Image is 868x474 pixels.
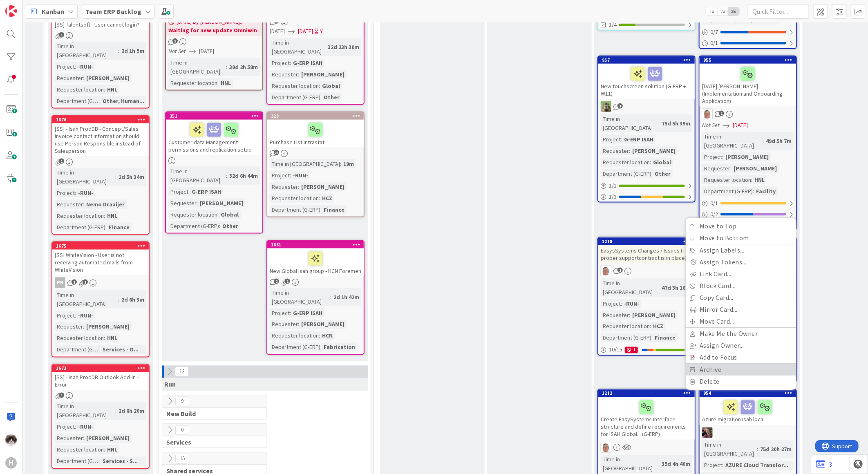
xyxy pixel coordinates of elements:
[198,199,245,208] div: [PERSON_NAME]
[119,295,146,304] div: 2d 6h 3m
[267,120,364,148] div: Purchase List Intrastat
[601,135,621,144] div: Project
[751,175,752,184] span: :
[75,311,76,320] span: :
[319,81,320,90] span: :
[104,334,105,343] span: :
[270,194,319,203] div: Requester location
[757,445,758,454] span: :
[75,423,76,432] span: :
[118,46,119,55] span: :
[99,345,101,354] span: :
[609,181,617,190] span: 1 / 1
[104,85,105,94] span: :
[55,334,104,343] div: Requester location
[597,237,696,356] a: 1218EasysSystems Changes / Issues (Till proper supportcontract is in place)lDTime in [GEOGRAPHIC_...
[168,47,186,55] i: Not Set
[55,402,115,420] div: Time in [GEOGRAPHIC_DATA]
[270,309,290,317] div: Project
[55,200,83,209] div: Requester
[55,211,104,220] div: Requester location
[660,283,692,292] div: 47d 3h 16m
[52,277,149,288] div: PR
[700,64,796,106] div: [DATE] [PERSON_NAME] (Implementation and Onboarding Application)
[686,280,796,292] a: Block Card...
[651,169,653,178] span: :
[188,187,190,196] span: :
[700,390,796,425] div: 954Move to TopMove to BottomAssign Labels...Assign Tokens...Link Card...Block Card...Copy Card......
[51,11,150,109] a: [SS] Talentsoft - User cannot login?Time in [GEOGRAPHIC_DATA]:2d 1h 5mProject:-RUN-Requester:[PER...
[758,445,794,454] div: 75d 20h 27m
[291,58,324,67] div: G-ERP ISAH
[55,42,118,60] div: Time in [GEOGRAPHIC_DATA]
[598,56,695,64] div: 957
[55,277,65,288] div: PR
[83,200,84,209] span: :
[700,198,796,208] div: 0/1
[168,78,217,87] div: Requester location
[686,304,796,315] a: Mirror Card...
[299,70,347,79] div: [PERSON_NAME]
[270,343,320,352] div: Department (G-ERP)
[601,146,629,155] div: Requester
[702,440,757,458] div: Time in [GEOGRAPHIC_DATA]
[267,112,364,148] div: 328Purchase List Intrastat
[629,311,630,320] span: :
[601,442,611,453] img: lD
[730,164,732,173] span: :
[601,279,658,297] div: Time in [GEOGRAPHIC_DATA]
[621,299,622,308] span: :
[653,333,678,342] div: Finance
[322,93,342,102] div: Other
[609,192,617,201] span: 1 / 3
[754,187,778,196] div: Facility
[702,187,753,196] div: Department (G-ERP)
[597,56,696,203] a: 957New touchscreen solution (G-ERP + W11)TTTime in [GEOGRAPHIC_DATA]:75d 5h 39mProject:G-ERP ISAH...
[59,393,64,398] span: 1
[658,119,660,128] span: :
[55,434,83,443] div: Requester
[660,119,692,128] div: 75d 5h 39m
[197,199,198,208] span: :
[270,159,340,168] div: Time in [GEOGRAPHIC_DATA]
[598,397,695,440] div: Create EasySystems Interface structure and define requirements for ISAH Global... (G-ERP)
[609,20,617,29] span: 1/4
[686,256,796,268] a: Assign Tokens...
[686,351,796,363] a: Add to Focus
[267,248,364,276] div: New Global Isah group - HCN Foremen
[598,181,695,191] div: 1/1
[752,175,767,184] div: HNL
[733,121,748,130] span: [DATE]
[598,64,695,99] div: New touchscreen solution (G-ERP + W11)
[116,172,146,181] div: 2d 5h 34m
[702,164,730,173] div: Requester
[52,116,149,156] div: 1676[SS] - Isah ProdDB - Concept/Sales Invoice contact information should use Person Responsible ...
[270,288,330,306] div: Time in [GEOGRAPHIC_DATA]
[76,311,95,320] div: -RUN-
[700,397,796,425] div: Azure migration Isah local
[710,199,718,208] span: 0 / 1
[622,135,655,144] div: G-ERP ISAH
[266,240,365,355] a: 1681New Global Isah group - HCN ForemenTime in [GEOGRAPHIC_DATA]:2d 1h 42mProject:G-ERP ISAHReque...
[299,182,347,191] div: [PERSON_NAME]
[598,238,695,263] div: 1218EasysSystems Changes / Issues (Till proper supportcontract is in place)
[710,39,718,47] span: 0 / 1
[270,182,298,191] div: Requester
[84,200,127,209] div: Nemo Draaijer
[76,188,95,197] div: -RUN-
[84,74,132,83] div: [PERSON_NAME]
[55,423,75,432] div: Project
[267,241,364,276] div: 1681New Global Isah group - HCN Foremen
[686,220,796,232] a: Move to Top
[83,279,88,285] span: 1
[319,331,320,340] span: :
[52,250,149,275] div: [SS] WhiteVision - User is not receiving automated mails from WhiteVision
[76,423,95,432] div: -RUN-
[105,445,119,454] div: HNL
[105,85,119,94] div: HNL
[617,103,623,109] span: 1
[702,152,722,161] div: Project
[753,187,754,196] span: :
[227,171,260,180] div: 32d 6h 44m
[101,96,146,105] div: Other, Human...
